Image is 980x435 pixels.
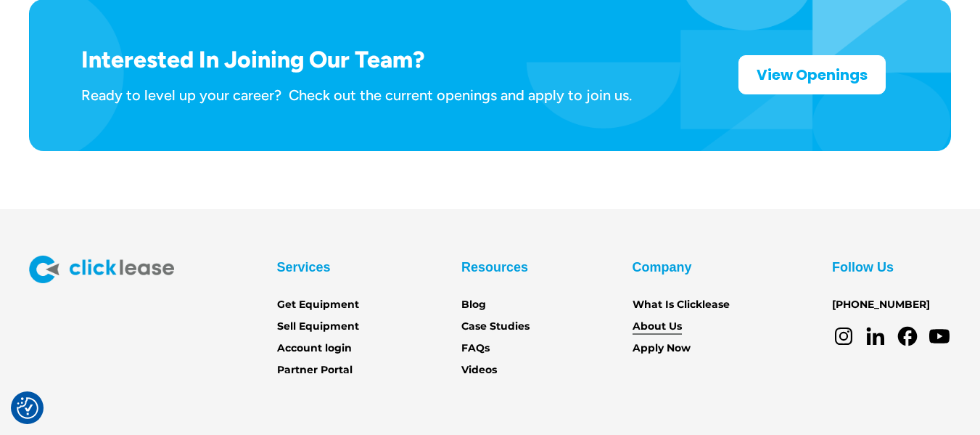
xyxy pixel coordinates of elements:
[461,362,497,378] a: Videos
[29,256,174,283] img: Clicklease logo
[277,362,353,378] a: Partner Portal
[633,297,730,313] a: What Is Clicklease
[277,297,359,313] a: Get Equipment
[277,256,331,279] div: Services
[277,341,352,357] a: Account login
[461,319,530,335] a: Case Studies
[81,46,632,73] h1: Interested In Joining Our Team?
[17,397,38,419] button: Consent Preferences
[633,256,692,279] div: Company
[832,297,930,313] a: [PHONE_NUMBER]
[17,397,38,419] img: Revisit consent button
[461,297,486,313] a: Blog
[277,319,359,335] a: Sell Equipment
[461,341,490,357] a: FAQs
[757,65,868,85] strong: View Openings
[461,256,528,279] div: Resources
[633,319,682,335] a: About Us
[81,86,632,105] div: Ready to level up your career? Check out the current openings and apply to join us.
[738,55,886,94] a: View Openings
[633,341,691,357] a: Apply Now
[832,256,894,279] div: Follow Us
